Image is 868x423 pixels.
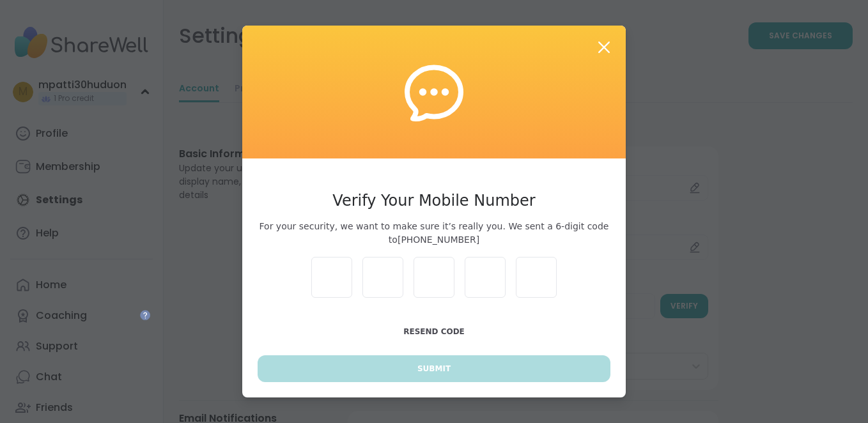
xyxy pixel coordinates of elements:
button: Resend Code [258,318,610,345]
span: Resend Code [403,327,465,336]
button: Submit [258,355,610,382]
iframe: Spotlight [140,310,150,320]
span: For your security, we want to make sure it’s really you. We sent a 6-digit code to [PHONE_NUMBER] [258,220,610,247]
h3: Verify Your Mobile Number [258,189,610,212]
span: Submit [417,363,451,374]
